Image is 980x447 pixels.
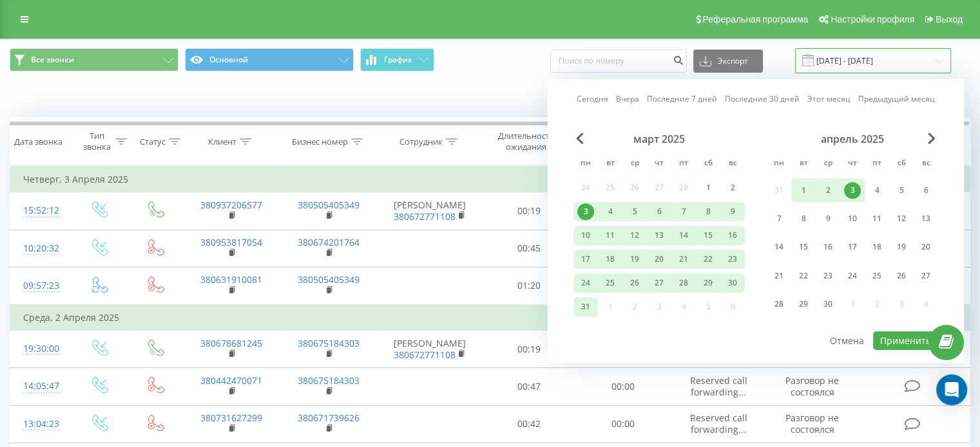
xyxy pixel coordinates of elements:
[394,210,456,223] a: 380672771108
[840,235,865,259] div: чт 17 апр. 2025 г.
[869,182,885,199] div: 4
[200,236,262,248] a: 380953817054
[869,268,885,284] div: 25
[577,275,594,291] div: 24
[598,250,622,269] div: вт 18 мар. 2025 г.
[816,207,840,231] div: ср 9 апр. 2025 г.
[671,226,696,245] div: пт 14 мар. 2025 г.
[865,207,889,231] div: пт 11 апр. 2025 г.
[816,235,840,259] div: ср 16 апр. 2025 г.
[816,293,840,316] div: ср 30 апр. 2025 г.
[23,336,57,361] div: 19:30:00
[771,268,787,284] div: 21
[675,275,692,291] div: 28
[702,14,808,24] span: Реферальная программа
[791,207,816,231] div: вт 8 апр. 2025 г.
[625,154,644,174] abbr: среда
[767,293,791,316] div: пн 28 апр. 2025 г.
[889,178,914,202] div: сб 5 апр. 2025 г.
[867,154,887,174] abbr: пятница
[626,251,643,268] div: 19
[494,131,559,152] div: Длительность ожидания
[724,251,741,268] div: 23
[602,251,619,268] div: 18
[844,239,861,256] div: 17
[785,412,839,435] span: Разговор не состоялся
[873,331,938,350] button: Применить
[865,264,889,287] div: пт 25 апр. 2025 г.
[576,132,584,144] span: Previous Month
[914,264,938,287] div: вс 27 апр. 2025 г.
[869,239,885,256] div: 18
[651,275,668,291] div: 27
[807,93,850,105] a: Этот месяц
[889,235,914,259] div: сб 19 апр. 2025 г.
[892,154,911,174] abbr: суббота
[720,250,745,269] div: вс 23 мар. 2025 г.
[292,136,348,147] div: Бизнес номер
[785,374,839,398] span: Разговор не состоялся
[720,273,745,293] div: вс 30 мар. 2025 г.
[795,210,812,227] div: 8
[647,93,717,105] a: Последние 7 дней
[893,268,910,284] div: 26
[671,250,696,269] div: пт 21 мар. 2025 г.
[573,250,598,269] div: пн 17 мар. 2025 г.
[918,182,934,199] div: 6
[840,207,865,231] div: чт 10 апр. 2025 г.
[693,50,763,73] button: Экспорт
[791,264,816,287] div: вт 22 апр. 2025 г.
[865,178,889,202] div: пт 4 апр. 2025 г.
[720,226,745,245] div: вс 16 мар. 2025 г.
[394,349,456,361] a: 380672771108
[483,230,576,267] td: 00:45
[843,154,862,174] abbr: четверг
[771,296,787,313] div: 28
[700,251,716,268] div: 22
[23,374,57,399] div: 14:05:47
[378,192,483,230] td: [PERSON_NAME]
[918,210,934,227] div: 13
[14,136,62,147] div: Дата звонка
[820,268,836,284] div: 23
[576,368,669,405] td: 00:00
[598,226,622,245] div: вт 11 мар. 2025 г.
[298,199,360,211] a: 380505405349
[928,132,936,144] span: Next Month
[771,210,787,227] div: 7
[791,293,816,316] div: вт 29 апр. 2025 г.
[23,412,57,437] div: 13:04:23
[675,227,692,244] div: 14
[602,275,619,291] div: 25
[823,331,871,350] button: Отмена
[893,182,910,199] div: 5
[626,275,643,291] div: 26
[200,199,262,211] a: 380937206577
[573,273,598,293] div: пн 24 мар. 2025 г.
[936,14,963,24] span: Выход
[298,337,360,349] a: 380675184303
[200,374,262,387] a: 380442470071
[724,203,741,220] div: 9
[622,250,647,269] div: ср 19 мар. 2025 г.
[769,154,789,174] abbr: понедельник
[696,250,720,269] div: сб 22 мар. 2025 г.
[399,136,443,147] div: Сотрудник
[298,236,360,248] a: 380674201764
[675,251,692,268] div: 21
[602,227,619,244] div: 11
[31,55,74,65] span: Все звонки
[795,239,812,256] div: 15
[723,154,742,174] abbr: воскресенье
[577,203,594,220] div: 3
[724,275,741,291] div: 30
[10,305,970,331] td: Среда, 2 Апреля 2025
[298,374,360,387] a: 380675184303
[577,251,594,268] div: 17
[23,273,57,298] div: 09:57:23
[598,273,622,293] div: вт 25 мар. 2025 г.
[844,182,861,199] div: 3
[916,154,936,174] abbr: воскресенье
[914,178,938,202] div: вс 6 апр. 2025 г.
[600,154,620,174] abbr: вторник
